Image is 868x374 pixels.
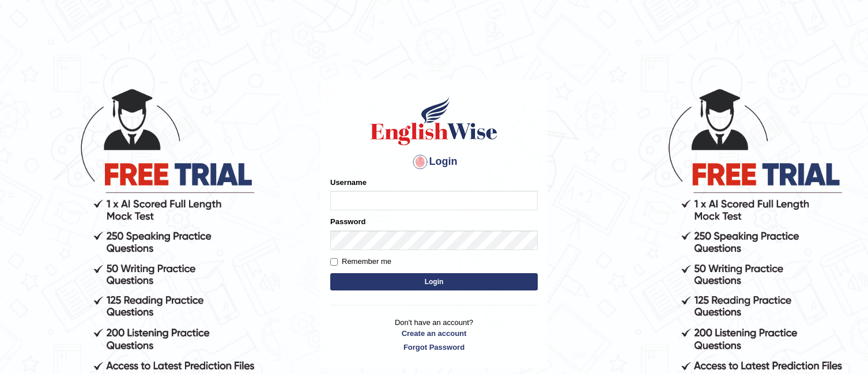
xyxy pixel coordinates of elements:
[330,328,538,339] a: Create an account
[330,273,538,290] button: Login
[368,95,500,147] img: Logo of English Wise sign in for intelligent practice with AI
[330,258,338,266] input: Remember me
[330,342,538,353] a: Forgot Password
[330,256,391,267] label: Remember me
[330,317,538,353] p: Don't have an account?
[330,177,367,188] label: Username
[330,153,538,171] h4: Login
[330,216,365,227] label: Password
